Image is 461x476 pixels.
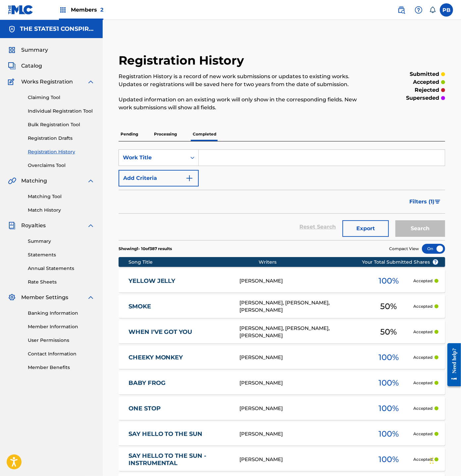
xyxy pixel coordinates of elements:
[71,6,103,14] span: Members
[59,6,67,14] img: Top Rightsholders
[28,337,95,344] a: User Permissions
[8,62,16,70] img: Catalog
[413,278,433,284] p: Accepted
[240,354,364,361] div: [PERSON_NAME]
[240,277,364,285] div: [PERSON_NAME]
[28,162,95,169] a: Overclaims Tool
[87,293,95,301] img: expand
[185,174,193,182] img: 9d2ae6d4665cec9f34b9.svg
[8,222,16,230] img: Royalties
[429,7,436,13] div: Notifications
[379,351,399,363] span: 100 %
[28,364,95,371] a: Member Benefits
[20,25,95,33] h5: THE STATE51 CONSPIRACY LTD
[8,25,16,33] img: Accounts
[8,293,16,301] img: Member Settings
[21,222,46,230] span: Royalties
[21,78,73,86] span: Works Registration
[87,222,95,230] img: expand
[415,86,439,94] p: rejected
[379,402,399,414] span: 100 %
[413,354,433,360] p: Accepted
[413,329,433,335] p: Accepted
[259,259,383,266] div: Writers
[191,127,218,141] p: Completed
[380,300,397,312] span: 50 %
[119,73,370,88] p: Registration History is a record of new work submissions or updates to existing works. Updates or...
[28,148,95,155] a: Registration History
[28,238,95,245] a: Summary
[128,405,231,412] a: ONE STOP
[240,325,364,340] div: [PERSON_NAME], [PERSON_NAME], [PERSON_NAME]
[21,177,47,185] span: Matching
[28,207,95,214] a: Match History
[119,53,247,68] h2: Registration History
[123,154,182,162] div: Work Title
[28,279,95,286] a: Rate Sheets
[128,259,259,266] div: Song Title
[410,70,439,78] p: submitted
[397,6,405,14] img: search
[389,246,419,252] span: Compact View
[395,3,408,17] a: Public Search
[430,451,434,471] div: Drag
[362,259,438,266] span: Your Total Submitted Shares
[379,428,399,440] span: 100 %
[379,275,399,287] span: 100 %
[87,177,95,185] img: expand
[342,220,389,237] button: Export
[119,170,199,186] button: Add Criteria
[119,127,140,141] p: Pending
[409,198,435,206] span: Filters ( 1 )
[415,6,423,14] img: help
[28,251,95,258] a: Statements
[8,46,48,54] a: SummarySummary
[28,121,95,128] a: Bulk Registration Tool
[435,200,440,204] img: filter
[128,277,231,285] a: YELLOW JELLY
[413,456,433,462] p: Accepted
[128,379,231,387] a: BABY FROG
[152,127,179,141] p: Processing
[433,259,438,265] span: ?
[119,96,370,112] p: Updated information on an existing work will only show in the corresponding fields. New work subm...
[28,350,95,357] a: Contact Information
[28,310,95,317] a: Banking Information
[100,7,103,13] span: 2
[28,265,95,272] a: Annual Statements
[28,108,95,115] a: Individual Registration Tool
[87,78,95,86] img: expand
[405,193,445,210] button: Filters (1)
[8,177,16,185] img: Matching
[380,326,397,338] span: 50 %
[240,299,364,314] div: [PERSON_NAME], [PERSON_NAME], [PERSON_NAME]
[28,323,95,330] a: Member Information
[413,303,433,309] p: Accepted
[21,46,48,54] span: Summary
[119,149,445,240] form: Search Form
[28,135,95,142] a: Registration Drafts
[8,78,17,86] img: Works Registration
[128,430,231,438] a: SAY HELLO TO THE SUN
[413,380,433,386] p: Accepted
[413,431,433,437] p: Accepted
[379,377,399,389] span: 100 %
[440,3,453,17] div: User Menu
[240,379,364,387] div: [PERSON_NAME]
[21,62,42,70] span: Catalog
[428,444,461,476] iframe: Chat Widget
[28,94,95,101] a: Claiming Tool
[412,3,425,17] div: Help
[128,303,231,310] a: SMOKE
[128,328,231,336] a: WHEN I'VE GOT YOU
[21,293,68,301] span: Member Settings
[8,62,42,70] a: CatalogCatalog
[240,456,364,463] div: [PERSON_NAME]
[379,453,399,465] span: 100 %
[28,193,95,200] a: Matching Tool
[128,452,231,467] a: SAY HELLO TO THE SUN - INSTRUMENTAL
[413,405,433,411] p: Accepted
